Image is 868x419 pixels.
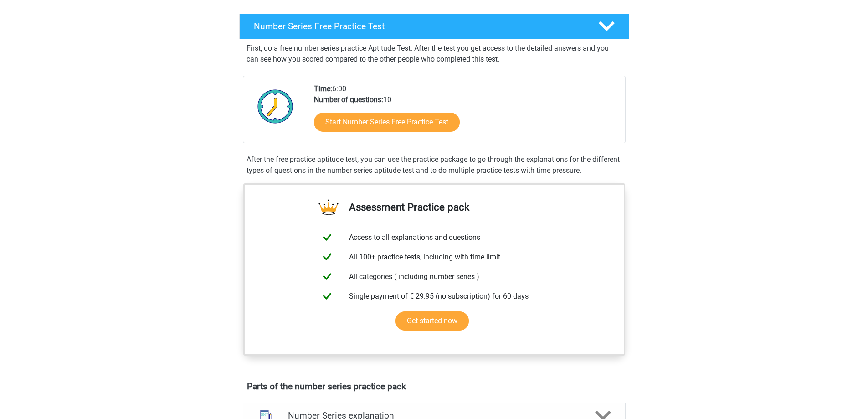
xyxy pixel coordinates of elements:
h4: Parts of the number series practice pack [247,381,621,392]
b: Time: [314,84,332,93]
div: After the free practice aptitude test, you can use the practice package to go through the explana... [243,154,626,176]
a: Get started now [395,311,469,331]
img: Clock [252,83,298,129]
b: Number of questions: [314,95,383,104]
h4: Number Series Free Practice Test [254,21,584,31]
p: First, do a free number series practice Aptitude Test. After the test you get access to the detai... [247,43,622,65]
a: Number Series Free Practice Test [236,14,633,39]
a: Start Number Series Free Practice Test [314,113,460,132]
div: 6:00 10 [307,83,625,143]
